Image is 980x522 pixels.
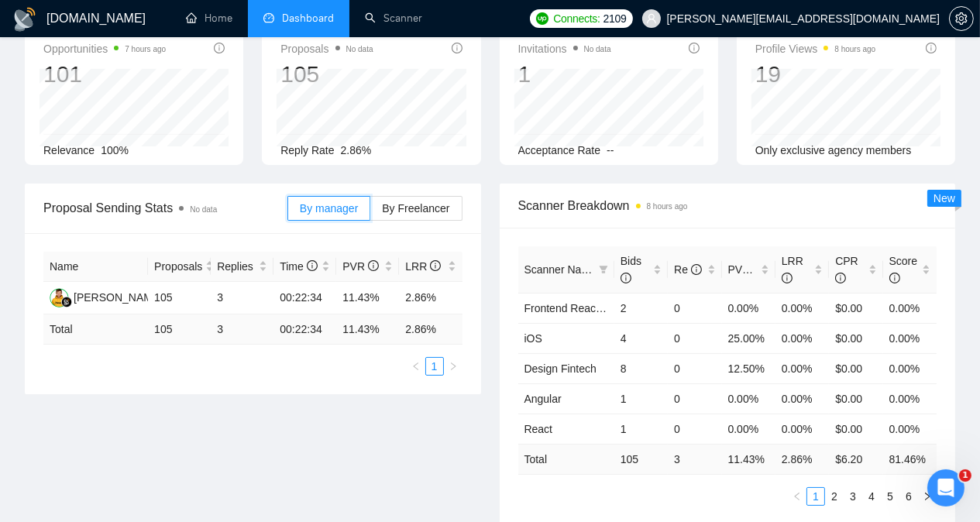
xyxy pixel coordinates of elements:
span: info-circle [368,260,379,271]
td: $0.00 [829,293,882,323]
span: PVR [342,260,379,273]
td: 8 [614,353,668,383]
td: 2.86% [399,282,462,314]
td: 0.00% [883,353,937,383]
span: Proposals [280,39,373,58]
span: Score [889,255,918,284]
td: 3 [211,282,273,314]
img: logo [12,7,37,32]
li: 1 [806,487,825,506]
div: 101 [43,60,166,89]
span: info-circle [753,264,764,275]
td: 0 [668,323,721,353]
td: 11.43 % [336,314,399,345]
td: Total [518,444,614,474]
iframe: Intercom live chat [927,469,965,507]
img: AD [50,288,69,307]
td: 105 [148,282,211,314]
span: info-circle [214,43,225,53]
td: 0.00% [775,293,829,323]
span: Connects: [553,10,600,27]
td: 2.86 % [775,444,829,474]
time: 8 hours ago [834,45,875,53]
td: 0 [668,414,721,444]
span: Proposals [154,258,202,275]
a: Angular [524,393,562,405]
td: $ 6.20 [829,444,882,474]
span: info-circle [835,273,846,283]
li: 1 [425,357,444,376]
span: info-circle [691,264,702,275]
a: 5 [882,488,899,505]
a: Frontend React Native [524,302,633,314]
span: Relevance [43,144,95,156]
td: $0.00 [829,353,882,383]
td: 81.46 % [883,444,937,474]
li: 4 [862,487,881,506]
td: 12.50% [722,353,775,383]
div: [PERSON_NAME] [74,289,163,306]
td: 0.00% [883,383,937,414]
a: 3 [844,488,861,505]
span: No data [584,45,611,53]
td: 0.00% [883,293,937,323]
span: info-circle [782,273,793,283]
li: 6 [899,487,918,506]
td: 0.00% [722,414,775,444]
td: 25.00% [722,323,775,353]
time: 8 hours ago [647,202,688,211]
span: Profile Views [755,39,876,58]
span: Proposal Sending Stats [43,198,287,218]
span: Bids [621,255,641,284]
span: info-circle [889,273,900,283]
a: React [524,423,553,435]
span: Reply Rate [280,144,334,156]
th: Replies [211,252,273,282]
th: Name [43,252,148,282]
td: 2.86 % [399,314,462,345]
a: iOS [524,332,542,345]
td: 0.00% [883,323,937,353]
td: 1 [614,414,668,444]
div: 19 [755,60,876,89]
td: 1 [614,383,668,414]
div: 1 [518,60,611,89]
a: searchScanner [365,12,422,25]
div: 105 [280,60,373,89]
span: 1 [959,469,971,482]
li: Previous Page [407,357,425,376]
span: Opportunities [43,39,166,58]
li: 5 [881,487,899,506]
span: 100% [101,144,129,156]
span: info-circle [452,43,462,53]
span: 2109 [603,10,627,27]
td: 0.00% [775,414,829,444]
td: 0.00% [775,353,829,383]
span: PVR [728,263,765,276]
a: Design Fintech [524,362,597,375]
span: By Freelancer [382,202,449,215]
button: right [444,357,462,376]
td: 105 [614,444,668,474]
td: $0.00 [829,414,882,444]
td: 3 [668,444,721,474]
span: Replies [217,258,256,275]
td: 00:22:34 [273,314,336,345]
span: Scanner Name [524,263,597,276]
time: 7 hours ago [125,45,166,53]
td: 0.00% [722,293,775,323]
td: 0 [668,383,721,414]
span: Time [280,260,317,273]
span: filter [596,258,611,281]
a: 2 [826,488,843,505]
span: By manager [300,202,358,215]
td: 0 [668,353,721,383]
span: info-circle [689,43,700,53]
span: Acceptance Rate [518,144,601,156]
span: Invitations [518,39,611,58]
td: 00:22:34 [273,282,336,314]
span: filter [599,265,608,274]
img: gigradar-bm.png [61,297,72,307]
span: user [646,13,657,24]
td: $0.00 [829,383,882,414]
